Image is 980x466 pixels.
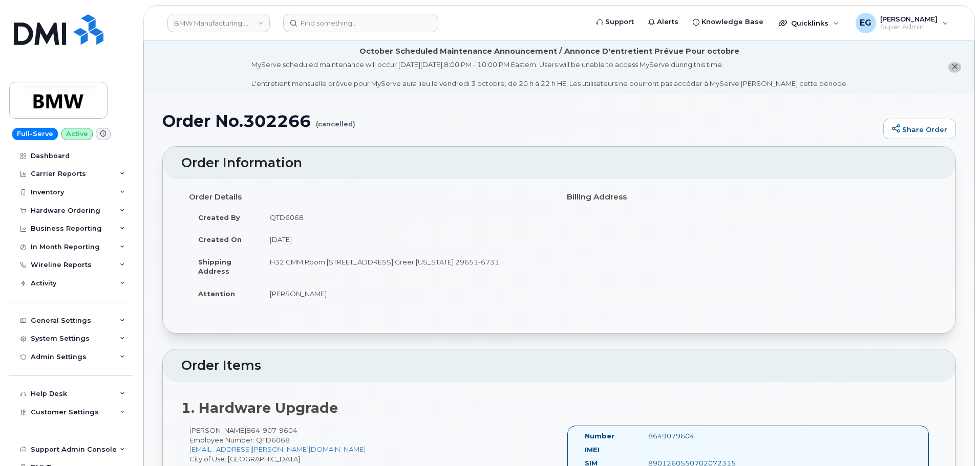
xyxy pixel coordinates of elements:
td: QTD6068 [261,206,551,229]
h2: Order Items [181,359,937,373]
a: [EMAIL_ADDRESS][PERSON_NAME][DOMAIN_NAME] [189,445,366,453]
small: (cancelled) [316,112,355,128]
h2: Order Information [181,156,937,170]
div: October Scheduled Maintenance Announcement / Annonce D'entretient Prévue Pour octobre [359,46,739,57]
span: 864 [246,426,297,434]
div: 8649079604 [641,431,729,441]
h4: Billing Address [567,193,929,202]
strong: Created By [198,213,240,221]
label: IMEI [585,445,600,455]
strong: 1. Hardware Upgrade [181,400,338,416]
a: Share Order [883,119,956,139]
span: Employee Number: QTD6068 [189,436,290,444]
strong: Shipping Address [198,258,231,276]
div: MyServe scheduled maintenance will occur [DATE][DATE] 8:00 PM - 10:00 PM Eastern. Users will be u... [251,60,848,88]
h4: Order Details [189,193,551,202]
td: [DATE] [261,228,551,251]
strong: Created On [198,235,242,243]
h1: Order No.302266 [162,112,878,130]
iframe: Messenger Launcher [935,421,972,458]
td: H32 CMM Room [STREET_ADDRESS] Greer [US_STATE] 29651-6731 [261,251,551,282]
button: close notification [948,62,961,73]
label: Number [585,431,614,441]
span: 9604 [276,426,297,434]
span: 907 [260,426,276,434]
td: [PERSON_NAME] [261,282,551,305]
strong: Attention [198,290,235,298]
